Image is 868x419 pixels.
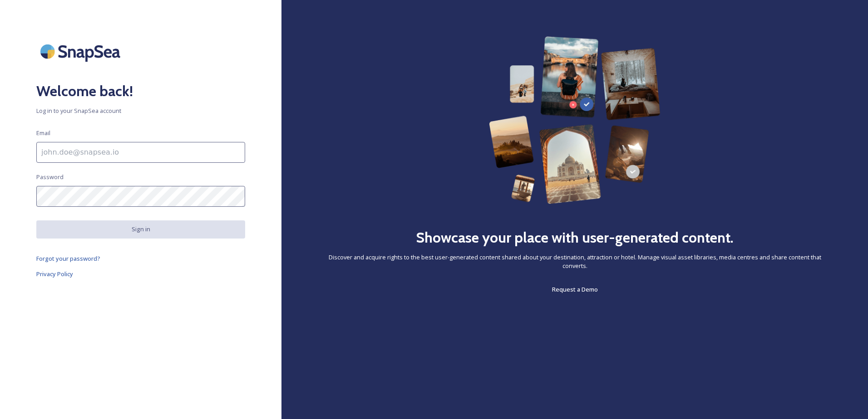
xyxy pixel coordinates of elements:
[416,227,734,248] h2: Showcase your place with user-generated content.
[36,107,245,115] span: Log in to your SnapSea account
[36,268,245,279] a: Privacy Policy
[36,254,100,263] span: Forgot your password?
[318,253,832,270] span: Discover and acquire rights to the best user-generated content shared about your destination, att...
[36,142,245,163] input: john.doe@snapsea.io
[552,285,598,293] span: Request a Demo
[36,36,127,67] img: SnapSea Logo
[552,284,598,295] a: Request a Demo
[36,129,50,137] span: Email
[36,220,245,238] button: Sign in
[36,80,245,102] h2: Welcome back!
[36,270,73,278] span: Privacy Policy
[36,253,245,264] a: Forgot your password?
[36,173,64,181] span: Password
[489,36,660,204] img: 63b42ca75bacad526042e722_Group%20154-p-800.png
